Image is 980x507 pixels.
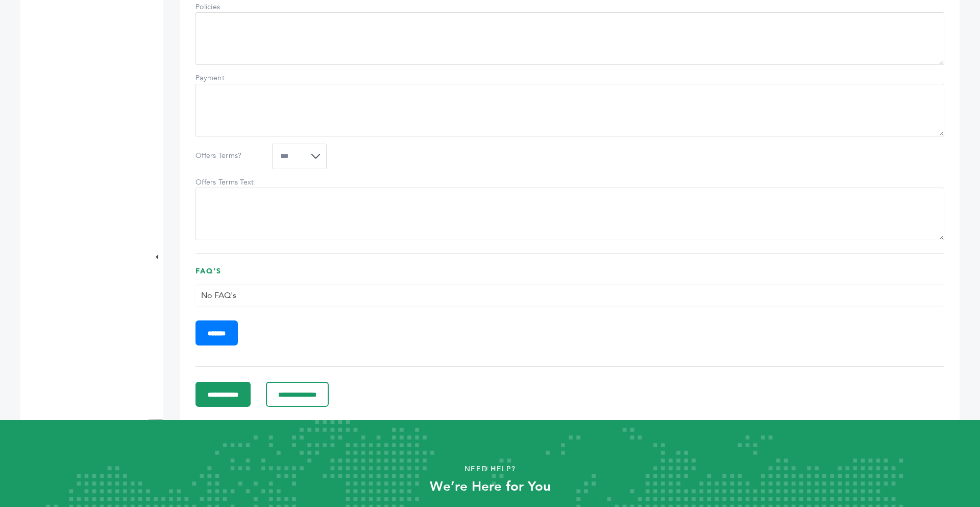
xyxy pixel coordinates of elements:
[195,2,267,12] label: Policies
[195,177,267,188] label: Offers Terms Text
[195,151,267,161] label: Offers Terms?
[195,73,267,83] label: Payment
[49,462,931,477] p: Need Help?
[201,290,236,301] span: No FAQ's
[195,266,944,284] h3: FAQ's
[430,477,551,496] strong: We’re Here for You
